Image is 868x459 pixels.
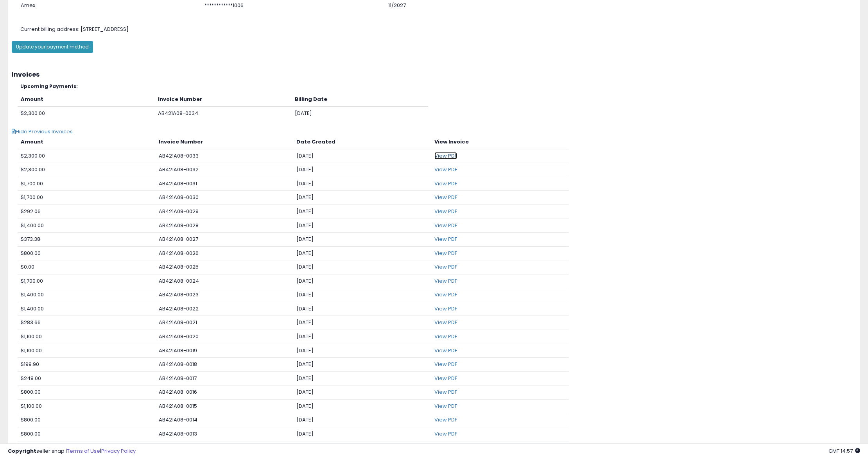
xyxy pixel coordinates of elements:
th: Invoice Number [155,93,291,106]
td: AB421A08-0031 [156,177,294,191]
th: Amount [18,135,156,149]
td: AB421A08-0034 [155,107,291,120]
td: AB421A08-0026 [156,246,294,260]
a: View PDF [434,222,457,229]
td: AB421A08-0015 [156,399,294,413]
td: $800.00 [18,385,156,400]
a: View PDF [434,291,457,298]
td: $800.00 [18,246,156,260]
td: $0.00 [18,260,156,274]
th: Billing Date [292,93,428,106]
a: View PDF [434,277,457,285]
a: Privacy Policy [101,447,136,455]
td: AB421A08-0017 [156,371,294,385]
a: View PDF [434,180,457,187]
th: View Invoice [431,135,569,149]
td: $800.00 [18,441,156,455]
div: seller snap | | [8,448,136,455]
a: View PDF [434,194,457,201]
td: [DATE] [293,399,431,413]
td: $1,100.00 [18,330,156,344]
td: [DATE] [293,302,431,316]
a: View PDF [434,388,457,396]
td: $2,300.00 [18,107,155,120]
td: $1,400.00 [18,219,156,233]
td: AB421A08-0023 [156,288,294,302]
h3: Invoices [12,71,856,78]
td: [DATE] [293,344,431,358]
td: AB421A08-0028 [156,219,294,233]
td: $1,400.00 [18,302,156,316]
a: View PDF [434,416,457,423]
a: View PDF [434,235,457,243]
td: [DATE] [292,107,428,120]
td: $1,700.00 [18,191,156,205]
th: Invoice Number [156,135,294,149]
td: AB421A08-0020 [156,330,294,344]
td: [DATE] [293,316,431,330]
a: Terms of Use [67,447,100,455]
td: $1,100.00 [18,399,156,413]
td: AB421A08-0024 [156,274,294,288]
a: View PDF [434,347,457,354]
td: AB421A08-0027 [156,233,294,247]
td: [DATE] [293,163,431,177]
td: [DATE] [293,427,431,441]
td: [DATE] [293,288,431,302]
h5: Upcoming Payments: [20,84,856,89]
td: $292.06 [18,204,156,219]
td: $2,300.00 [18,149,156,163]
td: $283.66 [18,316,156,330]
td: [DATE] [293,330,431,344]
td: AB421A08-0014 [156,413,294,427]
td: [DATE] [293,177,431,191]
td: AB421A08-0021 [156,316,294,330]
td: AB421A08-0033 [156,149,294,163]
td: [DATE] [293,219,431,233]
a: View PDF [434,208,457,215]
td: $248.00 [18,371,156,385]
td: [DATE] [293,441,431,455]
a: View PDF [434,430,457,437]
a: View PDF [434,263,457,271]
td: $1,700.00 [18,177,156,191]
a: View PDF [434,305,457,312]
td: AB421A08-0016 [156,385,294,400]
td: [DATE] [293,260,431,274]
button: Update your payment method [12,41,93,53]
a: View PDF [434,166,457,173]
td: [DATE] [293,413,431,427]
span: Hide Previous Invoices [12,128,73,135]
td: AB421A08-0025 [156,260,294,274]
td: [DATE] [293,274,431,288]
td: [DATE] [293,204,431,219]
span: 2025-10-7 14:57 GMT [829,447,860,455]
td: $800.00 [18,427,156,441]
td: $2,300.00 [18,163,156,177]
td: AB421A08-0013 [156,427,294,441]
td: $800.00 [18,413,156,427]
td: $1,100.00 [18,344,156,358]
td: $1,700.00 [18,274,156,288]
td: AB421A08-0019 [156,344,294,358]
td: $199.90 [18,358,156,372]
td: AB421A08-0018 [156,358,294,372]
a: View PDF [434,402,457,410]
strong: Copyright [8,447,36,455]
td: [DATE] [293,149,431,163]
td: AB421A08-0030 [156,191,294,205]
td: [DATE] [293,233,431,247]
a: View PDF [434,333,457,340]
td: AB421A08-0022 [156,302,294,316]
td: AB421A08-0032 [156,163,294,177]
a: View PDF [434,375,457,382]
td: [DATE] [293,191,431,205]
a: View PDF [434,319,457,326]
th: Amount [18,93,155,106]
a: View PDF [434,249,457,257]
td: $1,400.00 [18,288,156,302]
td: [DATE] [293,246,431,260]
td: AB421A08-0029 [156,204,294,219]
td: [DATE] [293,385,431,400]
td: [DATE] [293,358,431,372]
